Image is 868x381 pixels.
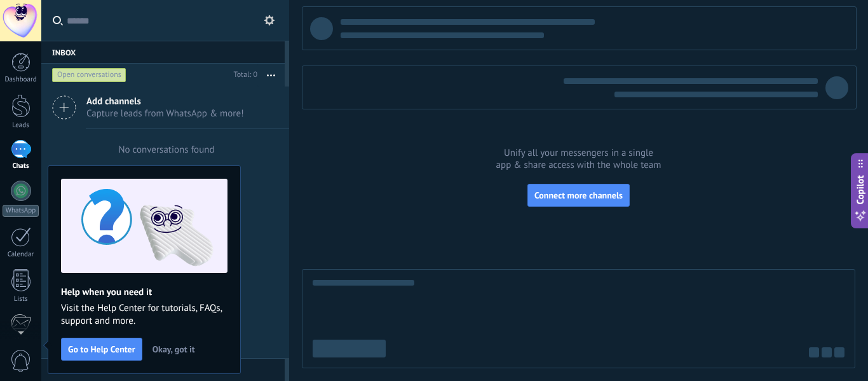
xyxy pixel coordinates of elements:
div: Leads [3,121,39,130]
span: Okay, got it [153,345,195,354]
div: WhatsApp [3,205,39,217]
div: Calendar [3,251,39,259]
span: Connect more channels [534,190,623,201]
button: Go to Help Center [61,338,142,361]
span: Go to Help Center [68,345,135,354]
div: Lists [3,295,39,303]
button: Connect more channels [527,184,630,207]
h2: Help when you need it [61,286,227,298]
button: More [257,64,285,87]
span: Capture leads from WhatsApp & more! [86,107,244,120]
span: Add channels [86,95,244,107]
button: Okay, got it [147,340,201,359]
div: Total: 0 [229,69,257,81]
div: Dashboard [3,76,39,84]
div: No conversations found [118,144,214,156]
span: Copilot [854,175,867,204]
div: Chats [3,162,39,170]
div: Inbox [41,41,285,64]
span: Visit the Help Center for tutorials, FAQs, support and more. [61,302,227,328]
div: Open conversations [52,67,126,83]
